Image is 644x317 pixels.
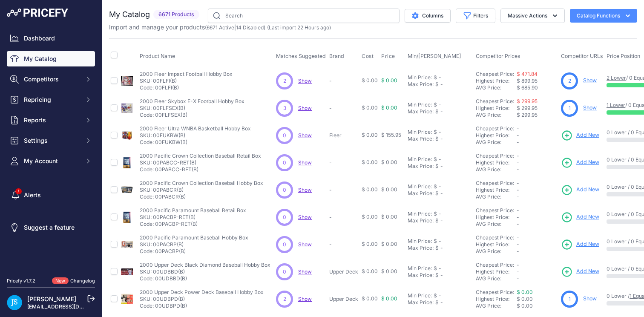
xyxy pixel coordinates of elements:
[517,125,519,132] span: -
[283,159,286,167] span: 0
[408,299,434,306] div: Max Price:
[434,238,437,245] div: $
[576,131,599,139] span: Add New
[208,9,400,23] input: Search
[576,213,599,221] span: Add New
[329,241,358,248] p: -
[381,132,401,138] span: $ 155.95
[476,105,517,112] div: Highest Price:
[408,81,434,88] div: Max Price:
[517,98,538,104] a: $ 299.95
[408,135,434,142] div: Max Price:
[434,183,437,190] div: $
[476,221,517,228] div: AVG Price:
[434,156,437,163] div: $
[435,217,439,224] div: $
[439,299,443,306] div: -
[435,245,439,251] div: $
[517,214,519,220] span: -
[437,74,441,81] div: -
[7,153,95,169] button: My Account
[381,186,397,193] span: $ 0.00
[362,295,378,302] span: $ 0.00
[362,213,378,220] span: $ 0.00
[329,78,358,84] p: -
[435,299,439,306] div: $
[607,53,640,59] span: Price Position
[583,77,597,84] a: Show
[561,239,599,251] a: Add New
[435,163,439,170] div: $
[568,77,571,85] span: 2
[476,234,514,241] a: Cheapest Price:
[476,187,517,193] div: Highest Price:
[298,296,312,302] a: Show
[439,163,443,170] div: -
[561,53,603,59] span: Competitor URLs
[517,303,558,309] div: $ 0.00
[408,265,432,272] div: Min Price:
[408,163,434,170] div: Max Price:
[7,9,68,17] img: Pricefy Logo
[517,159,519,166] span: -
[476,303,517,309] div: AVG Price:
[298,187,312,193] span: Show
[7,92,95,107] button: Repricing
[153,10,199,20] span: 6671 Products
[439,108,443,115] div: -
[140,105,244,112] p: SKU: 00FLFSEX(B)
[7,51,95,66] a: My Catalog
[517,289,533,295] a: $ 0.00
[140,98,244,105] p: 2000 Fleer Skybox E-X Football Hobby Box
[362,186,378,193] span: $ 0.00
[7,112,95,128] button: Reports
[362,132,378,138] span: $ 0.00
[408,238,432,245] div: Min Price:
[517,234,519,241] span: -
[408,53,461,59] span: Min/[PERSON_NAME]
[140,159,261,166] p: SKU: 00PABCC-RET(B)
[140,139,251,146] p: Code: 00FUKBW(B)
[408,101,432,108] div: Min Price:
[408,272,434,279] div: Max Price:
[7,277,35,285] div: Pricefy v1.7.2
[24,116,80,124] span: Reports
[434,210,437,217] div: $
[408,217,434,224] div: Max Price:
[7,72,95,87] button: Competitors
[24,136,80,145] span: Settings
[476,275,517,282] div: AVG Price:
[476,53,520,59] span: Competitor Prices
[561,157,599,169] a: Add New
[298,268,312,275] a: Show
[7,31,95,46] a: Dashboard
[561,130,599,141] a: Add New
[435,272,439,279] div: $
[70,278,95,284] a: Changelog
[140,112,244,118] p: Code: 00FLFSEX(B)
[381,241,397,247] span: $ 0.00
[476,166,517,173] div: AVG Price:
[517,166,519,173] span: -
[476,153,514,159] a: Cheapest Price:
[476,78,517,84] div: Highest Price:
[517,112,558,118] div: $ 299.95
[561,211,599,223] a: Add New
[140,53,175,59] span: Product Name
[408,245,434,251] div: Max Price:
[476,268,517,275] div: Highest Price:
[476,98,514,104] a: Cheapest Price:
[109,9,150,20] h2: My Catalog
[140,78,233,84] p: SKU: 00FLFI(B)
[7,187,95,203] a: Alerts
[517,262,519,268] span: -
[476,125,514,132] a: Cheapest Price:
[298,159,312,166] span: Show
[205,24,265,31] span: ( | )
[561,184,599,196] a: Add New
[437,210,441,217] div: -
[27,303,116,310] a: [EMAIL_ADDRESS][DOMAIN_NAME]
[329,159,358,166] p: -
[140,268,270,275] p: SKU: 00UDBBD(B)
